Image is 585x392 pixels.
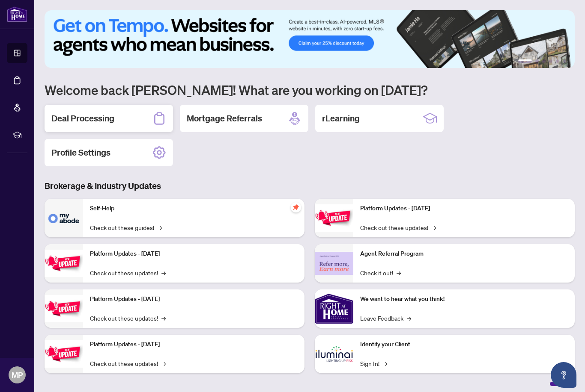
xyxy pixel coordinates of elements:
[12,369,23,381] span: MP
[90,223,162,232] a: Check out these guides!→
[51,147,110,159] h2: Profile Settings
[407,313,411,323] span: →
[563,59,566,63] button: 6
[360,268,401,277] a: Check it out!→
[90,295,298,304] p: Platform Updates - [DATE]
[315,204,353,231] img: Platform Updates - June 23, 2025
[360,295,568,304] p: We want to hear what you think!
[161,268,166,277] span: →
[45,82,575,98] h1: Welcome back [PERSON_NAME]! What are you working on [DATE]?
[542,59,546,63] button: 3
[90,313,166,323] a: Check out these updates!→
[397,268,401,277] span: →
[90,204,298,213] p: Self-Help
[158,223,162,232] span: →
[432,223,436,232] span: →
[518,59,532,63] button: 1
[360,249,568,259] p: Agent Referral Program
[360,340,568,349] p: Identify your Client
[45,250,83,277] img: Platform Updates - September 16, 2025
[322,112,360,124] h2: rLearning
[315,252,353,275] img: Agent Referral Program
[360,313,411,323] a: Leave Feedback→
[161,313,166,323] span: →
[90,359,166,368] a: Check out these updates!→
[360,223,436,232] a: Check out these updates!→
[45,340,83,367] img: Platform Updates - July 8, 2025
[315,289,353,328] img: We want to hear what you think!
[291,202,301,212] span: pushpin
[45,295,83,322] img: Platform Updates - July 21, 2025
[315,335,353,373] img: Identify your Client
[549,59,552,63] button: 4
[45,199,83,237] img: Self-Help
[51,112,114,124] h2: Deal Processing
[535,59,539,63] button: 2
[383,359,387,368] span: →
[45,10,575,68] img: Slide 0
[360,359,387,368] a: Sign In!→
[551,362,576,388] button: Open asap
[556,59,559,63] button: 5
[360,204,568,213] p: Platform Updates - [DATE]
[161,359,166,368] span: →
[90,249,298,259] p: Platform Updates - [DATE]
[90,340,298,349] p: Platform Updates - [DATE]
[45,180,575,192] h3: Brokerage & Industry Updates
[90,268,166,277] a: Check out these updates!→
[7,6,27,22] img: logo
[187,112,262,124] h2: Mortgage Referrals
